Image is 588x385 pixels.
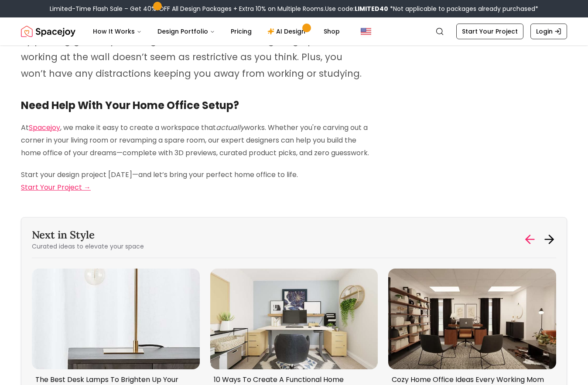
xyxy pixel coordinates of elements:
[21,122,370,159] p: At , we make it easy to create a workspace that works. Whether you're carving out a corner in you...
[260,23,315,40] a: AI Design
[456,24,523,39] a: Start Your Project
[21,17,567,45] nav: Global
[50,4,538,13] div: Limited-Time Flash Sale – Get 40% OFF All Design Packages + Extra 10% on Multiple Rooms.
[317,23,347,40] a: Shop
[32,228,144,242] h3: Next in Style
[530,24,567,39] a: Login
[388,269,556,369] img: Next in Style - Cozy Home Office Ideas Every Working Mom Will Love
[224,23,259,40] a: Pricing
[21,23,75,40] a: Spacejoy
[21,23,75,40] img: Spacejoy Logo
[21,34,362,80] span: By placing greenery, floating shelves, and different lighting options, working at the wall doesn’...
[86,23,149,40] button: How It Works
[32,269,200,369] img: Next in Style - The Best Desk Lamps To Brighten Up Your Office
[21,169,370,194] p: Start your design project [DATE]—and let’s bring your perfect home office to life.
[361,26,371,37] img: United States
[325,4,388,13] span: Use code:
[150,23,222,40] button: Design Portfolio
[21,182,91,192] a: Start Your Project →
[388,4,538,13] span: *Not applicable to packages already purchased*
[86,23,347,40] nav: Main
[210,269,378,369] img: Next in Style - 10 Ways To Create A Functional Home Office
[355,4,388,13] b: LIMITED40
[21,98,239,112] strong: Need Help With Your Home Office Setup?
[29,123,60,133] a: Spacejoy
[32,242,144,251] p: Curated ideas to elevate your space
[216,123,244,133] em: actually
